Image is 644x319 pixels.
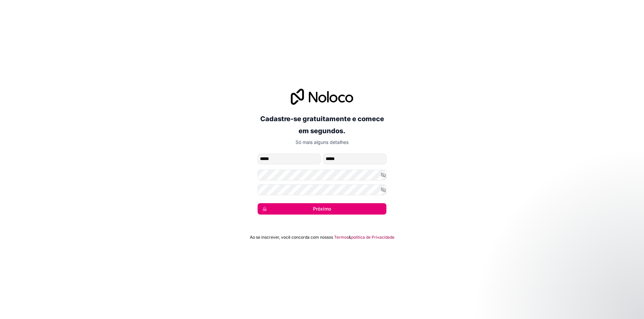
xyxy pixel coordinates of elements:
[348,235,351,240] font: &
[351,235,394,240] a: política de Privacidade
[296,139,348,145] font: Só mais alguns detalhes
[334,235,348,240] a: Termos
[258,170,386,180] input: Senha
[313,206,331,212] font: Próximo
[323,154,386,164] input: nome de família
[260,115,384,135] font: Cadastre-se gratuitamente e comece em segundos.
[258,154,321,164] input: nome dado
[510,269,644,316] iframe: Mensagem de notificação do intercomunicador
[250,235,333,240] font: Ao se inscrever, você concorda com nossos
[258,203,386,215] button: Próximo
[258,184,386,195] input: Confirme sua senha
